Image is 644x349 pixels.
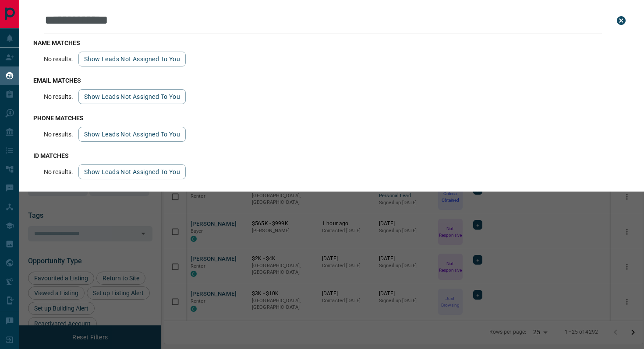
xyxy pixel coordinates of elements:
h3: name matches [33,39,630,46]
p: No results. [44,56,73,63]
button: close search bar [612,12,630,29]
h3: id matches [33,152,630,159]
button: show leads not assigned to you [78,164,186,179]
button: show leads not assigned to you [78,52,186,66]
button: show leads not assigned to you [78,127,186,142]
p: No results. [44,93,73,100]
p: No results. [44,131,73,138]
h3: phone matches [33,115,630,122]
p: No results. [44,168,73,175]
h3: email matches [33,77,630,84]
button: show leads not assigned to you [78,89,186,104]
